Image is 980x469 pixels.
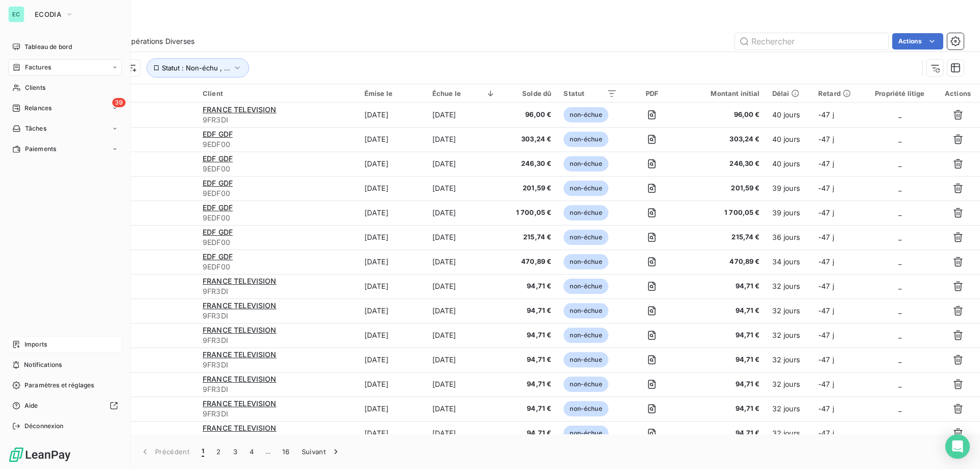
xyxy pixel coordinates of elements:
span: Factures [25,63,51,72]
td: [DATE] [358,201,426,225]
td: 32 jours [766,323,812,348]
span: 9EDF00 [203,237,352,248]
td: [DATE] [358,323,426,348]
span: FRANCE TELEVISION [203,350,277,359]
span: 94,71 € [687,404,760,414]
span: FRANCE TELEVISION [203,399,277,408]
span: 94,71 € [687,355,760,365]
span: non-échue [563,401,608,416]
span: FRANCE TELEVISION [203,424,277,432]
td: 39 jours [766,201,812,225]
div: Retard [818,89,858,97]
span: 9FR3DI [203,335,352,345]
span: _ [898,208,901,217]
span: Aide [24,401,38,410]
td: 32 jours [766,397,812,421]
span: 215,74 € [508,232,551,242]
span: -47 j [818,429,834,437]
td: [DATE] [358,397,426,421]
span: FRANCE TELEVISION [203,326,277,334]
span: non-échue [563,132,608,147]
span: 96,00 € [508,110,551,120]
div: Délai [772,89,806,97]
span: _ [898,184,901,192]
span: 94,71 € [687,428,760,438]
div: Solde dû [508,89,551,97]
div: Propriété litige [870,89,929,97]
button: 3 [227,441,243,462]
button: Actions [892,33,943,50]
td: [DATE] [426,323,502,348]
span: -47 j [818,135,834,143]
span: 94,71 € [508,404,551,414]
td: [DATE] [426,372,502,397]
td: [DATE] [426,397,502,421]
span: 96,00 € [687,110,760,120]
div: Montant initial [687,89,760,97]
button: 16 [276,441,296,462]
span: non-échue [563,328,608,343]
span: 1 [202,447,204,457]
div: Statut [563,89,617,97]
span: 303,24 € [687,134,760,144]
span: Tableau de bord [24,42,72,52]
span: _ [898,135,901,143]
span: 1 700,05 € [508,208,551,218]
td: [DATE] [358,299,426,323]
span: 1 700,05 € [687,208,760,218]
div: Open Intercom Messenger [945,434,970,459]
span: _ [898,110,901,119]
span: Statut : Non-échu , ... [162,64,230,72]
span: 9EDF00 [203,262,352,272]
span: 94,71 € [687,379,760,389]
td: [DATE] [358,250,426,274]
span: -47 j [818,233,834,241]
img: Logo LeanPay [8,447,71,463]
span: 94,71 € [508,330,551,340]
span: -47 j [818,184,834,192]
span: EDF GDF [203,130,233,138]
span: Imports [24,340,47,349]
span: _ [898,355,901,364]
td: [DATE] [426,348,502,372]
td: [DATE] [426,274,502,299]
span: 9FR3DI [203,433,352,443]
button: Statut : Non-échu , ... [146,58,249,78]
span: 94,71 € [508,379,551,389]
span: -47 j [818,355,834,364]
span: 94,71 € [687,306,760,316]
span: EDF GDF [203,179,233,187]
span: -47 j [818,257,834,266]
td: 32 jours [766,299,812,323]
td: 40 jours [766,152,812,176]
td: [DATE] [426,299,502,323]
span: Notifications [24,360,62,369]
td: [DATE] [426,225,502,250]
span: non-échue [563,352,608,367]
span: 9EDF00 [203,213,352,223]
div: PDF [629,89,675,97]
button: 2 [210,441,227,462]
span: non-échue [563,107,608,122]
span: -47 j [818,110,834,119]
span: 215,74 € [687,232,760,242]
span: 201,59 € [508,183,551,193]
td: [DATE] [358,421,426,446]
button: Précédent [134,441,195,462]
span: non-échue [563,156,608,171]
span: non-échue [563,181,608,196]
span: 94,71 € [508,306,551,316]
span: EDF GDF [203,203,233,212]
td: [DATE] [358,225,426,250]
td: [DATE] [426,103,502,127]
span: non-échue [563,205,608,220]
span: _ [898,306,901,315]
div: Actions [942,89,974,97]
span: 9FR3DI [203,360,352,370]
td: 36 jours [766,225,812,250]
span: 9EDF00 [203,188,352,199]
span: 9FR3DI [203,311,352,321]
span: non-échue [563,279,608,294]
button: Suivant [296,441,347,462]
span: 9FR3DI [203,384,352,394]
